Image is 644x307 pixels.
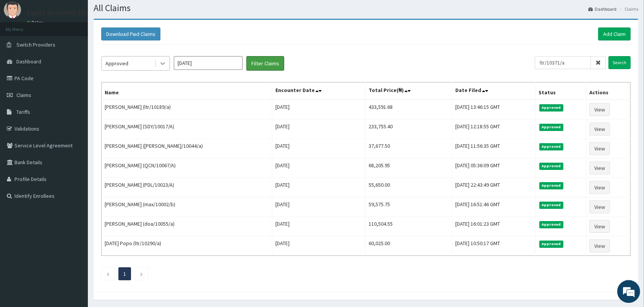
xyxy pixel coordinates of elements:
[589,103,610,116] a: View
[101,28,160,41] button: Download Paid Claims
[366,198,452,217] td: 59,575.75
[272,178,366,198] td: [DATE]
[140,271,143,278] a: Next page
[102,217,272,237] td: [PERSON_NAME] (doa/10055/a)
[539,105,563,111] span: Approved
[102,237,272,256] td: [DATE] Popo (ltr/10290/a)
[27,10,165,16] p: Equity Specialist Clinics and Diagnostic Center
[366,139,452,159] td: 37,677.50
[102,120,272,139] td: [PERSON_NAME] (SDY/10017/A)
[452,139,535,159] td: [DATE] 11:56:35 GMT
[452,178,535,198] td: [DATE] 22:43:49 GMT
[452,198,535,217] td: [DATE] 16:51:46 GMT
[16,109,30,116] span: Tariffs
[27,20,45,26] a: Online
[608,57,631,69] input: Search
[40,43,128,53] div: Chat with us now
[16,42,55,48] span: Switch Providers
[589,240,610,253] a: View
[589,123,610,136] a: View
[588,6,616,13] a: Dashboard
[14,38,31,57] img: d_794563401_company_1708531726252_794563401
[539,183,563,189] span: Approved
[102,178,272,198] td: [PERSON_NAME] (PDL/10023/A)
[452,83,535,100] th: Date Filed
[272,198,366,217] td: [DATE]
[4,208,146,235] textarea: Type your message and hit 'Enter'
[539,163,563,170] span: Approved
[4,2,21,19] img: User Image
[452,217,535,237] td: [DATE] 16:01:23 GMT
[452,100,535,120] td: [DATE] 13:46:15 GMT
[366,83,452,100] th: Total Price(₦)
[589,201,610,214] a: View
[272,120,366,139] td: [DATE]
[535,57,591,69] input: Search by HMO ID
[174,57,243,70] input: Select Month and Year
[102,198,272,217] td: [PERSON_NAME] (max/10002/b)
[123,271,126,278] a: Page 1 is your current page
[589,181,610,194] a: View
[125,4,144,22] div: Minimize live chat window
[586,83,631,100] th: Actions
[539,202,563,209] span: Approved
[246,57,284,71] button: Filter Claims
[102,83,272,100] th: Name
[539,221,563,228] span: Approved
[272,100,366,120] td: [DATE]
[539,124,563,131] span: Approved
[366,178,452,198] td: 55,650.00
[102,139,272,159] td: [PERSON_NAME] ([PERSON_NAME]/10044/a)
[589,162,610,175] a: View
[617,6,638,13] li: Claims
[16,58,41,65] span: Dashboard
[589,142,610,155] a: View
[452,120,535,139] td: [DATE] 12:18:55 GMT
[16,92,31,99] span: Claims
[94,3,638,13] h1: All Claims
[272,159,366,178] td: [DATE]
[102,100,272,120] td: [PERSON_NAME] (ltr/10189/a)
[589,220,610,233] a: View
[272,217,366,237] td: [DATE]
[539,144,563,150] span: Approved
[598,28,631,41] a: Add Claim
[366,100,452,120] td: 433,591.68
[536,83,586,100] th: Status
[106,271,110,278] a: Previous page
[452,237,535,256] td: [DATE] 10:50:17 GMT
[539,241,563,248] span: Approved
[272,83,366,100] th: Encounter Date
[366,159,452,178] td: 68,205.95
[44,96,105,173] span: We're online!
[366,217,452,237] td: 110,504.55
[452,159,535,178] td: [DATE] 05:36:09 GMT
[272,237,366,256] td: [DATE]
[102,159,272,178] td: [PERSON_NAME] (QCN/10067/A)
[105,60,128,68] div: Approved
[366,120,452,139] td: 233,755.40
[272,139,366,159] td: [DATE]
[366,237,452,256] td: 60,025.00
